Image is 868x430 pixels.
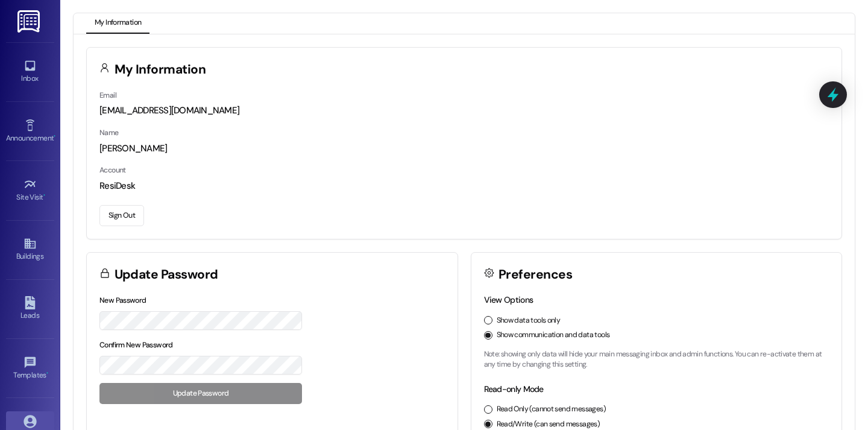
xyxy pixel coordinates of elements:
[86,13,149,34] button: My Information
[6,292,54,325] a: Leads
[99,205,144,226] button: Sign Out
[99,296,146,305] label: New Password
[484,384,544,394] label: Read-only Mode
[498,268,572,281] h3: Preferences
[497,330,610,341] label: Show communication and data tools
[497,315,561,326] label: Show data tools only
[99,104,829,117] div: [EMAIL_ADDRESS][DOMAIN_NAME]
[99,90,116,100] label: Email
[6,55,54,88] a: Inbox
[99,165,126,175] label: Account
[115,63,206,76] h3: My Information
[115,268,218,281] h3: Update Password
[17,10,42,33] img: ResiDesk Logo
[484,294,533,305] label: View Options
[99,180,829,192] div: ResiDesk
[6,233,54,266] a: Buildings
[99,128,119,138] label: Name
[54,132,55,141] span: •
[46,369,48,378] span: •
[43,191,45,200] span: •
[6,174,54,207] a: Site Visit •
[484,349,829,370] p: Note: showing only data will hide your main messaging inbox and admin functions. You can re-activ...
[497,419,600,430] label: Read/Write (can send messages)
[6,352,54,385] a: Templates •
[99,142,829,155] div: [PERSON_NAME]
[497,404,606,415] label: Read Only (cannot send messages)
[99,340,173,350] label: Confirm New Password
